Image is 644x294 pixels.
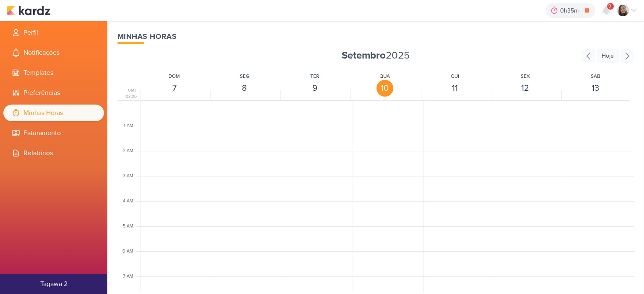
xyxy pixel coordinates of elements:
li: Faturamento [3,125,104,141]
strong: Setembro [342,49,386,61]
div: QUI [451,72,459,80]
div: Hoje [597,49,619,63]
div: 12 [517,80,534,97]
li: Notificações [3,44,104,61]
div: 4 AM [123,198,138,205]
img: Sharlene Khoury [617,5,629,16]
div: SEG [240,72,249,80]
div: 9 [306,80,323,97]
div: 11 [447,80,463,97]
div: GMT -03:00 [117,87,138,100]
div: 13 [587,80,604,97]
div: 10 [377,80,393,97]
div: 3 AM [123,173,138,180]
div: 2 AM [123,148,138,155]
div: 5 AM [123,223,138,230]
span: 2025 [342,49,410,62]
div: 7 [166,80,183,97]
li: Relatórios [3,145,104,161]
li: Minhas Horas [3,105,104,121]
div: SEX [521,72,530,80]
li: Perfil [3,24,104,41]
div: DOM [169,72,180,80]
span: 9+ [608,3,613,10]
div: 0h35m [560,6,581,15]
div: TER [310,72,319,80]
div: 7 AM [123,273,138,280]
img: kardz.app [7,5,50,15]
li: Templates [3,64,104,81]
div: 1 AM [124,123,138,130]
div: SAB [591,72,600,80]
div: Minhas Horas [117,31,634,42]
div: QUA [379,72,390,80]
li: Preferências [3,84,104,101]
div: 6 AM [122,248,138,255]
div: 8 [236,80,253,97]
